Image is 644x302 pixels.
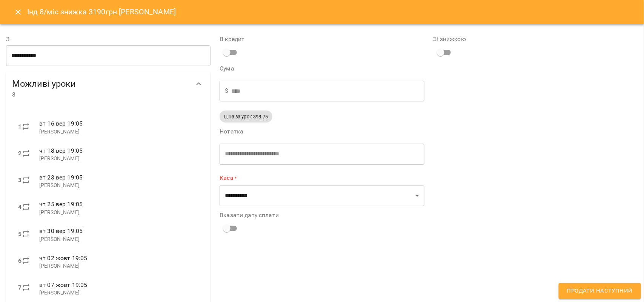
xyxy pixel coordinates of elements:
[39,281,87,288] span: вт 07 жовт 19:05
[220,129,424,135] label: Нотатка
[39,254,87,262] span: чт 02 жовт 19:05
[190,75,208,93] button: Show more
[39,128,198,136] p: [PERSON_NAME]
[39,201,83,208] span: чт 25 вер 19:05
[220,212,424,218] label: Вказати дату сплати
[18,202,22,212] label: 4
[39,289,198,297] p: [PERSON_NAME]
[18,176,22,185] label: 3
[39,147,83,154] span: чт 18 вер 19:05
[18,149,22,158] label: 2
[27,6,176,18] h6: Інд 8/міс знижка 3190грн [PERSON_NAME]
[39,120,83,127] span: вт 16 вер 19:05
[18,122,22,131] label: 1
[12,78,190,90] span: Можливі уроки
[433,36,638,42] label: Зі знижкою
[18,256,22,265] label: 6
[225,86,228,95] p: $
[6,36,211,42] label: З
[39,209,198,216] p: [PERSON_NAME]
[220,36,424,42] label: В кредит
[18,230,22,239] label: 5
[39,155,198,162] p: [PERSON_NAME]
[39,236,198,243] p: [PERSON_NAME]
[220,174,424,182] label: Каса
[220,66,424,72] label: Сума
[559,283,641,299] button: Продати наступний
[18,283,22,292] label: 7
[39,227,83,235] span: вт 30 вер 19:05
[39,182,198,189] p: [PERSON_NAME]
[567,286,633,296] span: Продати наступний
[39,174,83,181] span: вт 23 вер 19:05
[9,3,27,21] button: Close
[12,90,190,99] span: 8
[220,113,272,120] span: Ціна за урок 398.75
[39,262,198,270] p: [PERSON_NAME]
